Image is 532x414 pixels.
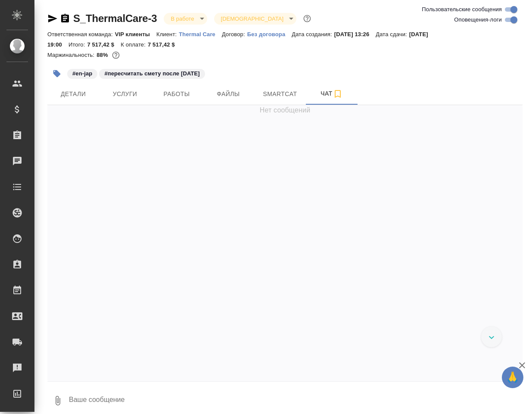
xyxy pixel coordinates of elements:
a: Без договора [247,30,292,37]
span: 🙏 [505,368,520,386]
span: Чат [311,88,352,99]
span: Работы [156,89,197,100]
span: пересчитать смету после починки [98,69,205,77]
div: В работе [214,13,296,25]
p: 7 517,42 $ [148,41,181,48]
button: В работе [168,15,196,22]
p: Клиент: [156,31,179,37]
a: Thermal Care [179,30,222,37]
button: Добавить тэг [47,64,66,83]
button: 🙏 [502,367,523,388]
span: Smartcat [259,89,301,100]
button: Доп статусы указывают на важность/срочность заказа [302,13,313,24]
span: Услуги [104,89,146,100]
span: en-jap [66,69,98,77]
p: Без договора [247,31,292,37]
p: [DATE] 13:26 [334,31,376,37]
p: К оплате: [121,41,148,48]
p: Дата создания: [292,31,334,37]
p: 88% [96,52,110,58]
p: Thermal Care [179,31,222,37]
p: #пересчитать смету после [DATE] [104,69,199,78]
span: Файлы [208,89,249,100]
span: Пользовательские сообщения [422,5,502,14]
p: 7 517,42 $ [87,41,121,48]
button: [DEMOGRAPHIC_DATA] [218,15,286,22]
p: #en-jap [72,69,92,78]
button: 814.27 USD; 8740.00 RUB; [110,50,121,61]
p: VIP клиенты [115,31,156,37]
span: Нет сообщений [260,105,311,115]
svg: Подписаться [333,89,343,99]
p: Маржинальность: [47,52,96,58]
button: Скопировать ссылку [60,13,70,24]
span: Детали [53,89,94,100]
p: Договор: [222,31,247,37]
button: Скопировать ссылку для ЯМессенджера [47,13,58,24]
a: S_ThermalCare-3 [73,12,157,24]
span: Оповещения-логи [454,16,502,24]
p: Ответственная команда: [47,31,115,37]
div: В работе [164,13,207,25]
p: Итого: [68,41,87,48]
p: Дата сдачи: [376,31,409,37]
